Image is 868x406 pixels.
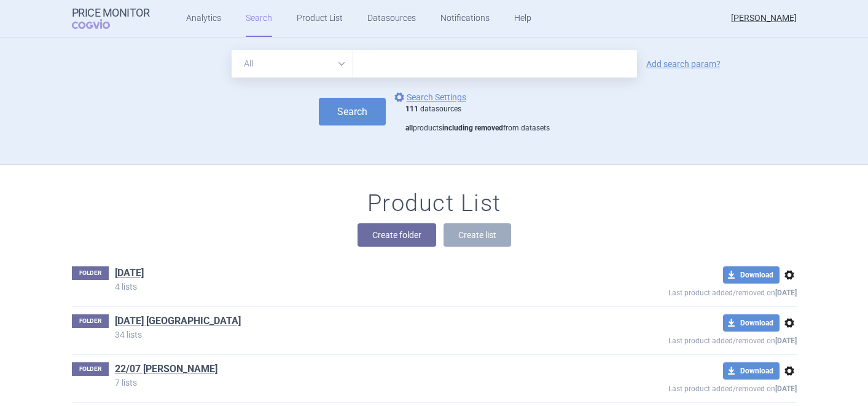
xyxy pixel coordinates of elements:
a: 22/07 [PERSON_NAME] [115,362,217,376]
p: 4 lists [115,282,579,291]
strong: [DATE] [775,384,797,393]
h1: Product List [367,189,501,218]
a: Add search param? [646,60,721,68]
p: FOLDER [72,266,109,280]
p: 7 lists [115,378,579,387]
a: [DATE] [GEOGRAPHIC_DATA] [115,314,241,328]
a: Search Settings [392,90,466,105]
button: Search [319,98,386,125]
strong: 111 [405,105,418,113]
h1: 17/07/2025 Beksultan [115,314,241,330]
button: Download [723,314,780,332]
strong: Price Monitor [72,7,150,19]
p: Last product added/removed on [579,380,797,395]
p: Last product added/removed on [579,284,797,299]
button: Download [723,362,780,380]
span: COGVIO [72,19,127,29]
strong: all [405,124,413,132]
div: datasources products from datasets [405,105,550,133]
a: Price MonitorCOGVIO [72,7,150,30]
button: Create folder [358,223,436,247]
a: [DATE] [115,266,144,280]
h1: 22/07 DANA [115,362,217,378]
p: 34 lists [115,330,579,339]
button: Create list [444,223,511,247]
strong: [DATE] [775,289,797,297]
strong: [DATE] [775,336,797,345]
p: FOLDER [72,362,109,376]
h1: 16/01/2025 [115,266,144,282]
p: FOLDER [72,314,109,328]
strong: including removed [442,124,503,132]
p: Last product added/removed on [579,332,797,347]
button: Download [723,266,780,284]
